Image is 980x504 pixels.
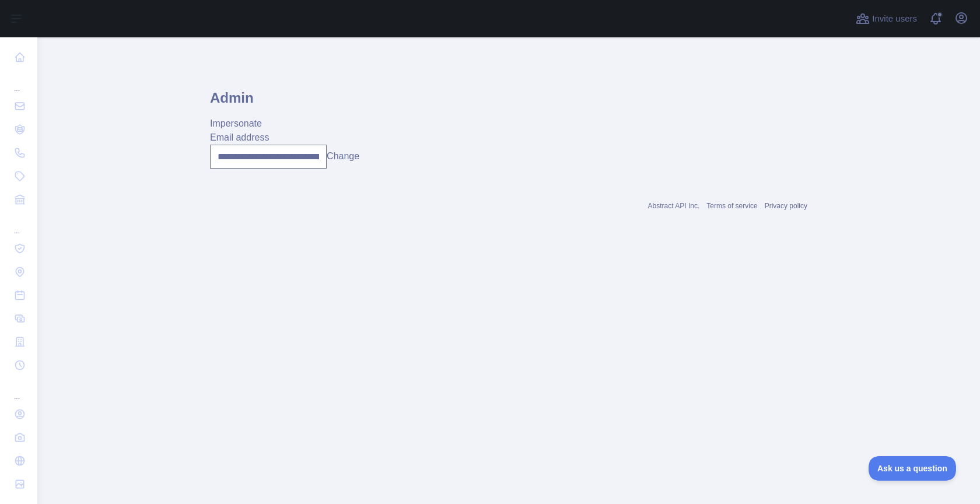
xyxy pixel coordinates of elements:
[869,456,957,481] iframe: Toggle Customer Support
[765,202,807,210] a: Privacy policy
[706,202,757,210] a: Terms of service
[853,9,919,28] button: Invite users
[210,117,807,131] div: Impersonate
[9,70,28,93] div: ...
[648,202,700,210] a: Abstract API Inc.
[9,212,28,236] div: ...
[210,132,269,142] label: Email address
[872,12,917,26] span: Invite users
[327,149,359,163] button: Change
[9,378,28,401] div: ...
[210,89,807,117] h1: Admin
